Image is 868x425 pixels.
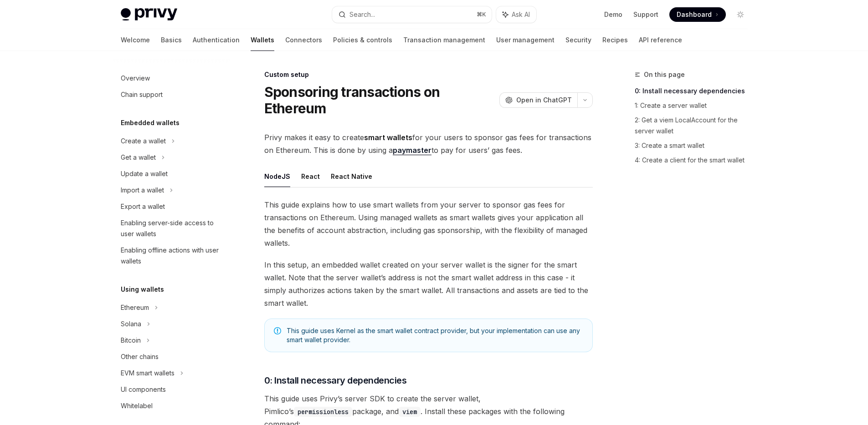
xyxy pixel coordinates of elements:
button: NodeJS [264,166,290,187]
div: Custom setup [264,70,593,79]
a: Enabling offline actions with user wallets [113,242,230,269]
a: API reference [639,29,682,51]
a: Connectors [285,29,322,51]
div: EVM smart wallets [121,368,175,379]
h5: Embedded wallets [121,117,180,128]
a: Welcome [121,29,150,51]
div: Ethereum [121,302,149,313]
h5: Using wallets [121,284,164,295]
code: permissionless [294,407,352,417]
a: 0: Install necessary dependencies [635,84,755,98]
div: Enabling server-side access to user wallets [121,218,225,239]
a: Wallets [251,29,274,51]
button: Open in ChatGPT [499,92,577,108]
a: Recipes [602,29,628,51]
span: Ask AI [512,10,530,19]
span: 0: Install necessary dependencies [264,374,407,387]
div: Overview [121,73,150,84]
a: Basics [161,29,182,51]
span: Privy makes it easy to create for your users to sponsor gas fees for transactions on Ethereum. Th... [264,131,593,157]
div: Export a wallet [121,201,165,212]
a: Export a wallet [113,198,230,215]
span: Open in ChatGPT [516,96,572,105]
span: ⌘ K [477,11,486,18]
a: Chain support [113,86,230,103]
code: viem [399,407,421,417]
a: UI components [113,381,230,398]
a: Transaction management [403,29,485,51]
a: Dashboard [669,7,726,22]
button: React [301,166,320,187]
a: 1: Create a server wallet [635,98,755,113]
a: paymaster [393,146,431,155]
a: Authentication [193,29,240,51]
div: Chain support [121,89,163,100]
a: Update a wallet [113,166,230,182]
a: 2: Get a viem LocalAccount for the server wallet [635,113,755,138]
button: Toggle dark mode [733,7,748,22]
div: Get a wallet [121,152,156,163]
button: Ask AI [496,6,536,23]
button: React Native [331,166,372,187]
span: Dashboard [677,10,712,19]
div: Enabling offline actions with user wallets [121,245,225,267]
div: Search... [349,9,375,20]
a: User management [496,29,555,51]
a: 4: Create a client for the smart wallet [635,153,755,167]
div: Solana [121,319,141,329]
div: Whitelabel [121,400,153,411]
span: This guide uses Kernel as the smart wallet contract provider, but your implementation can use any... [287,326,583,344]
img: light logo [121,8,177,21]
span: In this setup, an embedded wallet created on your server wallet is the signer for the smart walle... [264,258,593,309]
a: Overview [113,70,230,86]
button: Search...⌘K [332,6,492,23]
a: 3: Create a smart wallet [635,138,755,153]
div: Update a wallet [121,168,168,179]
a: Demo [604,10,622,19]
span: This guide explains how to use smart wallets from your server to sponsor gas fees for transaction... [264,198,593,249]
a: Enabling server-side access to user wallets [113,215,230,242]
div: Create a wallet [121,136,166,147]
div: Bitcoin [121,335,141,346]
h1: Sponsoring transactions on Ethereum [264,84,496,116]
a: Support [633,10,658,19]
a: Security [565,29,591,51]
span: On this page [644,69,685,80]
div: Import a wallet [121,185,164,196]
svg: Note [274,327,281,334]
strong: smart wallets [364,133,412,142]
div: Other chains [121,351,159,362]
a: Whitelabel [113,398,230,414]
a: Policies & controls [333,29,392,51]
div: UI components [121,384,166,395]
a: Other chains [113,349,230,365]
